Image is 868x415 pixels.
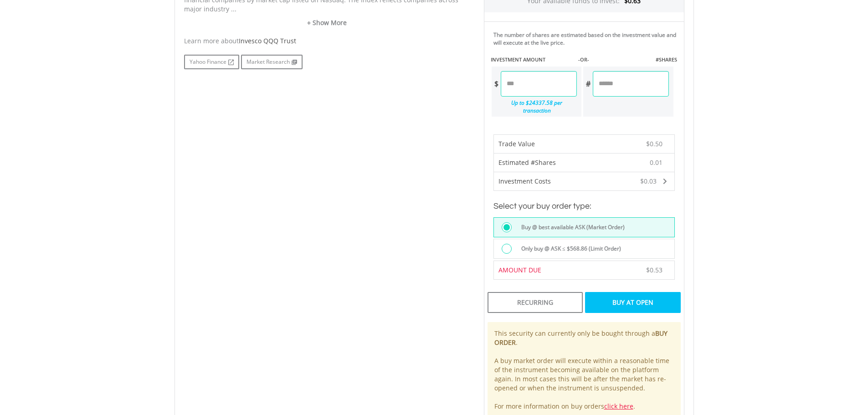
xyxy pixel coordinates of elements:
h3: Select your buy order type: [493,200,675,213]
div: The number of shares are estimated based on the investment value and will execute at the live price. [493,31,680,46]
label: INVESTMENT AMOUNT [491,56,545,63]
span: 0.01 [650,158,663,167]
a: + Show More [184,18,470,27]
div: Up to $24337.58 per transaction [492,97,577,117]
a: click here [604,402,633,410]
b: BUY ORDER [494,329,668,347]
label: Buy @ best available ASK (Market Order) [516,222,625,232]
div: Learn more about [184,36,470,46]
div: $ [492,71,501,97]
span: Invesco QQQ Trust [239,36,296,45]
a: Market Research [241,55,303,69]
span: $0.50 [646,139,663,148]
div: Buy At Open [585,292,680,313]
span: Trade Value [498,139,535,148]
span: $0.03 [640,177,657,185]
label: #SHARES [656,56,677,63]
label: -OR- [578,56,589,63]
span: Estimated #Shares [498,158,556,167]
div: # [583,71,593,97]
a: Yahoo Finance [184,55,239,69]
span: Investment Costs [498,177,551,185]
span: AMOUNT DUE [498,266,541,274]
div: Recurring [488,292,583,313]
label: Only buy @ ASK ≤ $568.86 (Limit Order) [516,244,621,254]
span: $0.53 [646,266,663,274]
